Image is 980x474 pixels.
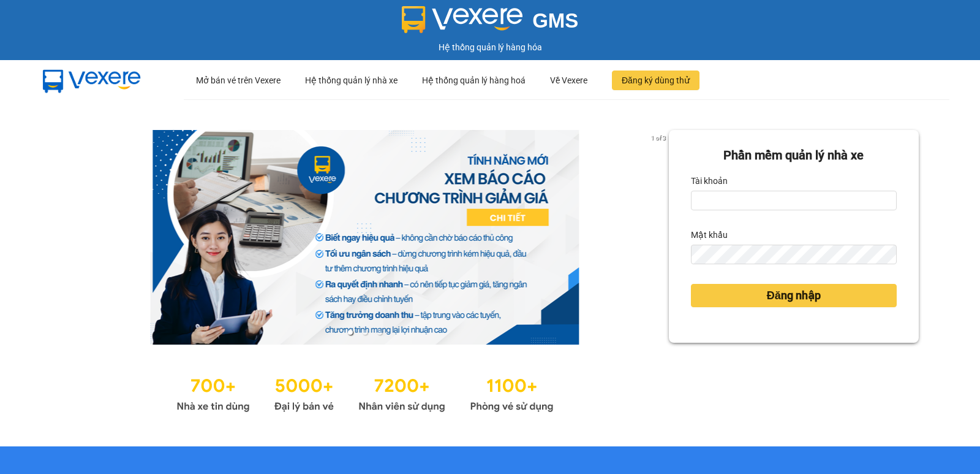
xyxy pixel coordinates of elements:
[767,287,821,304] span: Đăng nhập
[422,61,526,100] div: Hệ thống quản lý hàng hoá
[402,6,523,33] img: logo 2
[377,330,382,335] li: slide item 3
[691,284,897,307] button: Đăng nhập
[652,130,669,345] button: next slide / item
[348,330,353,335] li: slide item 1
[61,130,78,345] button: previous slide / item
[305,61,398,100] div: Hệ thống quản lý nhà xe
[691,146,897,165] div: Phần mềm quản lý nhà xe
[647,130,669,146] p: 1 of 3
[691,171,728,191] label: Tài khoản
[691,225,728,245] label: Mật khẩu
[691,245,897,264] input: Mật khẩu
[622,74,690,87] span: Đăng ký dùng thử
[176,369,554,416] img: Statistics.png
[402,18,579,28] a: GMS
[612,71,699,90] button: Đăng ký dùng thử
[3,40,977,54] div: Hệ thống quản lý hàng hóa
[31,60,153,101] img: mbUUG5Q.png
[550,61,587,100] div: Về Vexere
[196,61,281,100] div: Mở bán vé trên Vexere
[363,330,367,335] li: slide item 2
[691,191,897,210] input: Tài khoản
[532,9,578,32] span: GMS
